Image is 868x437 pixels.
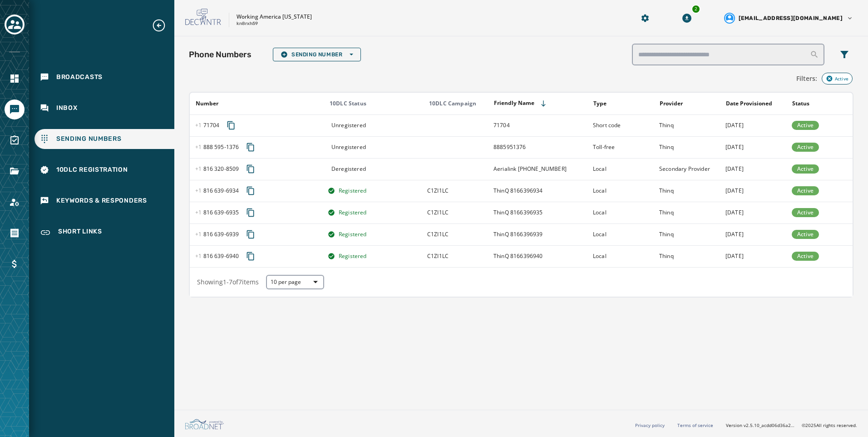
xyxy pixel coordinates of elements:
button: Download Menu [679,10,695,26]
div: 2 [691,5,700,14]
span: Active [797,187,814,194]
button: Toggle account select drawer [5,15,25,35]
span: Active [797,165,814,173]
a: Navigate to 10DLC Registration [35,160,174,180]
div: 10DLC Campaign [429,100,488,107]
span: v2.5.10_acdd06d36a2d477687e21de5ea907d8c03850ae9 [744,422,794,429]
td: ThinQ 8166396940 [488,245,587,267]
button: User settings [720,9,857,27]
td: Local [587,158,654,180]
button: Copy phone number to clipboard [242,183,259,199]
span: Sending Numbers [56,134,122,144]
span: © 2025 All rights reserved. [802,422,857,428]
td: [DATE] [720,245,786,267]
button: Expand sub nav menu [152,18,173,33]
td: [DATE] [720,202,786,223]
a: Navigate to Billing [5,254,25,274]
span: Registered [339,253,367,260]
span: +1 [195,209,203,216]
button: Copy phone number to clipboard [242,226,259,243]
span: Working America will use this campaign to provide and collect important information from workers ... [427,252,449,260]
button: Copy phone number to clipboard [242,139,259,155]
a: Navigate to Messaging [5,99,25,119]
td: [DATE] [720,158,786,180]
button: Copy phone number to clipboard [242,204,259,221]
td: Thinq [654,114,720,136]
button: Sort by [object Object] [590,96,610,111]
button: Sort by [object Object] [656,96,686,111]
span: Working America will use this campaign to provide and collect important information from workers ... [427,209,449,216]
span: Registered [339,187,367,194]
a: Navigate to Orders [5,223,25,243]
span: 816 639 - 6935 [195,209,239,216]
span: Showing 1 - 7 of 7 items [197,278,259,286]
button: Copy phone number to clipboard [223,117,239,134]
span: Active [797,209,814,216]
span: Short Links [58,227,102,238]
td: [DATE] [720,136,786,158]
a: Navigate to Broadcasts [35,67,174,87]
span: Working America will use this campaign to provide and collect important information from workers ... [427,187,449,194]
span: +1 [195,187,203,194]
button: Sort by [object Object] [490,96,551,111]
td: Local [587,223,654,245]
a: Navigate to Sending Numbers [35,129,174,149]
span: +1 [195,165,203,173]
span: 71704 [195,122,219,129]
button: Sort by [object Object] [722,96,776,111]
span: Inbox [56,104,78,113]
td: Short code [587,114,654,136]
a: Navigate to Files [5,161,25,181]
div: Active [822,73,853,84]
a: Navigate to Surveys [5,130,25,150]
span: Unregistered [331,144,366,151]
td: Secondary Provider [654,158,720,180]
span: Active [797,144,814,151]
span: Filters: [796,74,817,83]
a: Navigate to Keywords & Responders [35,191,174,211]
div: 10DLC Status [330,100,421,107]
button: Sort by [object Object] [192,96,222,111]
button: Manage global settings [637,10,653,26]
span: Active [797,231,814,238]
a: Navigate to Inbox [35,98,174,118]
td: Thinq [654,223,720,245]
td: Thinq [654,136,720,158]
span: Active [797,122,814,129]
a: Terms of service [677,422,713,428]
span: +1 [195,143,203,151]
button: Copy phone number to clipboard [242,161,259,177]
td: Local [587,202,654,223]
span: Broadcasts [56,73,103,82]
span: Registered [339,209,367,216]
a: Navigate to Home [5,69,25,89]
span: +1 [195,252,203,260]
span: 816 639 - 6939 [195,231,239,238]
td: Thinq [654,202,720,223]
h2: Phone Numbers [189,48,252,61]
span: 888 595 - 1376 [195,144,239,151]
td: ThinQ 8166396935 [488,202,587,223]
button: Copy phone number to clipboard [242,248,259,264]
span: Keywords & Responders [56,196,147,205]
p: kn8rxh59 [237,20,258,27]
span: 10DLC Registration [56,165,128,174]
button: Sending Number [273,48,361,61]
span: Active [797,253,814,260]
td: [DATE] [720,180,786,202]
td: Toll-free [587,136,654,158]
span: +1 [195,121,203,129]
p: Working America [US_STATE] [237,13,312,20]
span: Unregistered [331,122,366,129]
td: Thinq [654,180,720,202]
td: Local [587,245,654,267]
td: Aerialink [PHONE_NUMBER] [488,158,587,180]
button: Filters menu [835,45,853,64]
td: ThinQ 8166396934 [488,180,587,202]
td: 8885951376 [488,136,587,158]
span: 816 639 - 6940 [195,253,239,260]
button: 10 per page [266,275,324,289]
span: Working America will use this campaign to provide and collect important information from workers ... [427,230,449,238]
button: Sort by [object Object] [789,96,813,111]
td: [DATE] [720,114,786,136]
